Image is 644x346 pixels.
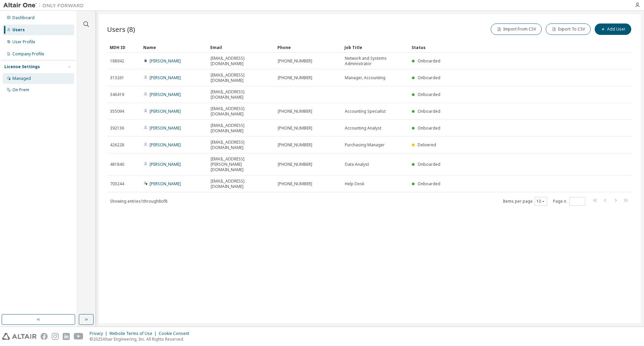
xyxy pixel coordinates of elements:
div: On Prem [12,87,29,93]
span: Onboarded [418,125,440,131]
span: [EMAIL_ADDRESS][DOMAIN_NAME] [211,123,272,134]
span: Purchasing Manager [345,142,385,148]
span: Onboarded [418,181,440,187]
div: Privacy [90,331,109,336]
a: [PERSON_NAME] [150,142,181,148]
span: Delivered [418,142,436,148]
span: Onboarded [418,161,440,167]
p: © 2025 Altair Engineering, Inc. All Rights Reserved. [90,336,193,342]
div: Cookie Consent [159,331,193,336]
a: [PERSON_NAME] [150,125,181,131]
span: 313261 [110,75,124,81]
img: altair_logo.svg [2,333,37,340]
span: Onboarded [418,108,440,114]
span: [PHONE_NUMBER] [278,181,312,187]
span: 392136 [110,126,124,131]
img: facebook.svg [41,333,48,340]
span: [PHONE_NUMBER] [278,58,312,64]
span: Manager, Accounting [345,75,385,81]
span: 703244 [110,181,124,187]
span: [PHONE_NUMBER] [278,75,312,81]
a: [PERSON_NAME] [150,75,181,81]
div: Website Terms of Use [109,331,159,336]
img: instagram.svg [52,333,59,340]
span: [PHONE_NUMBER] [278,109,312,114]
button: Export To CSV [546,23,591,35]
span: 355094 [110,109,124,114]
span: [PHONE_NUMBER] [278,126,312,131]
div: Job Title [344,42,406,53]
a: [PERSON_NAME] [150,58,181,64]
div: User Profile [12,39,35,45]
span: [PHONE_NUMBER] [278,162,312,167]
div: Email [210,42,272,53]
span: Page n. [553,197,585,206]
span: 188942 [110,58,124,64]
button: 10 [536,199,545,204]
span: Accounting Analyst [345,126,381,131]
span: [PHONE_NUMBER] [278,142,312,148]
span: [EMAIL_ADDRESS][DOMAIN_NAME] [211,106,272,117]
div: Name [143,42,205,53]
div: MDH ID [110,42,138,53]
span: 481840 [110,162,124,167]
div: Users [12,27,25,33]
span: 346419 [110,92,124,97]
span: [EMAIL_ADDRESS][DOMAIN_NAME] [211,140,272,150]
button: Add User [595,23,631,35]
span: [EMAIL_ADDRESS][DOMAIN_NAME] [211,179,272,189]
span: Users (8) [107,24,135,34]
span: Help Desk [345,181,364,187]
div: Phone [277,42,339,53]
span: Data Analyst [345,162,369,167]
span: Onboarded [418,75,440,81]
span: 426228 [110,142,124,148]
span: Network and Systems Administrator [345,56,406,66]
span: Showing entries 1 through 8 of 8 [110,198,167,204]
span: [EMAIL_ADDRESS][PERSON_NAME][DOMAIN_NAME] [211,156,272,172]
img: Altair One [3,2,87,9]
img: linkedin.svg [63,333,70,340]
span: Items per page [503,197,547,206]
span: Onboarded [418,58,440,64]
span: [EMAIL_ADDRESS][DOMAIN_NAME] [211,72,272,83]
button: Import From CSV [491,23,542,35]
div: Status [412,42,598,53]
a: [PERSON_NAME] [150,181,181,187]
div: Managed [12,76,31,81]
span: Onboarded [418,92,440,97]
div: Dashboard [12,15,35,20]
img: youtube.svg [74,333,84,340]
span: [EMAIL_ADDRESS][DOMAIN_NAME] [211,56,272,66]
span: [EMAIL_ADDRESS][DOMAIN_NAME] [211,89,272,100]
div: License Settings [4,64,40,69]
a: [PERSON_NAME] [150,92,181,97]
a: [PERSON_NAME] [150,108,181,114]
div: Company Profile [12,51,44,57]
span: Accounting Specialist [345,109,386,114]
a: [PERSON_NAME] [150,161,181,167]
